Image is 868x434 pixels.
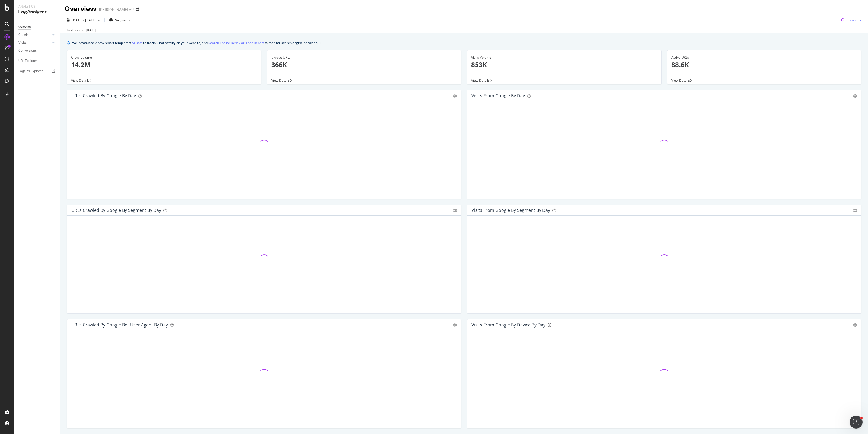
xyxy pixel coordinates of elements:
[71,55,257,60] div: Crawl Volume
[18,24,56,30] a: Overview
[208,40,264,46] a: Search Engine Behavior: Logs Report
[71,207,161,213] div: URLs Crawled by Google By Segment By Day
[453,209,457,212] div: gear
[671,55,857,60] div: Active URLs
[18,4,56,9] div: Analytics
[271,55,457,60] div: Unique URLs
[72,18,96,23] span: [DATE] - [DATE]
[18,9,56,15] div: LogAnalyzer
[453,94,457,98] div: gear
[107,16,132,24] button: Segments
[471,207,550,213] div: Visits from Google By Segment By Day
[18,32,28,38] div: Crawls
[846,18,857,22] span: Google
[67,40,861,46] div: info banner
[18,48,56,54] a: Conversions
[115,18,130,23] span: Segments
[471,322,545,328] div: Visits From Google By Device By Day
[271,60,457,69] p: 366K
[71,322,168,328] div: URLs Crawled by Google bot User Agent By Day
[18,40,27,46] div: Visits
[86,28,96,33] div: [DATE]
[671,78,690,83] span: View Details
[318,39,323,47] button: close banner
[853,323,857,327] div: gear
[99,7,134,12] div: [PERSON_NAME] AU
[67,28,96,33] div: Last update
[18,58,37,64] div: URL Explorer
[72,40,318,46] div: We introduced 2 new report templates: to track AI bot activity on your website, and to monitor se...
[853,209,857,212] div: gear
[18,48,37,54] div: Conversions
[18,40,51,46] a: Visits
[18,58,56,64] a: URL Explorer
[18,68,56,74] a: Logfiles Explorer
[71,60,257,69] p: 14.2M
[471,93,525,98] div: Visits from Google by day
[18,24,31,30] div: Overview
[271,78,290,83] span: View Details
[853,94,857,98] div: gear
[132,40,142,46] a: AI Bots
[65,16,102,24] button: [DATE] - [DATE]
[850,416,863,429] iframe: Intercom live chat
[471,60,657,69] p: 853K
[71,78,90,83] span: View Details
[471,55,657,60] div: Visits Volume
[18,68,43,74] div: Logfiles Explorer
[839,16,864,24] button: Google
[671,60,857,69] p: 88.6K
[471,78,490,83] span: View Details
[71,93,136,98] div: URLs Crawled by Google by day
[65,4,97,14] div: Overview
[136,8,139,11] div: arrow-right-arrow-left
[453,323,457,327] div: gear
[18,32,51,38] a: Crawls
